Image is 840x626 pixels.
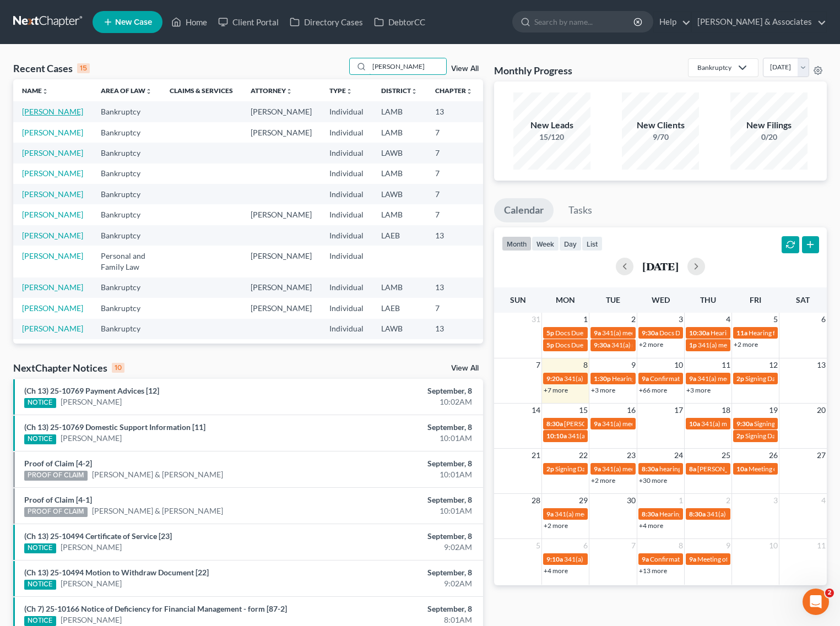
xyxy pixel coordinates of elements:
[372,184,426,204] td: LAWB
[689,420,700,428] span: 10a
[564,420,616,428] span: [PERSON_NAME]
[330,433,472,444] div: 10:01AM
[639,340,663,349] a: +2 more
[642,555,649,563] span: 9a
[555,329,646,337] span: Docs Due for [PERSON_NAME]
[749,329,834,337] span: Hearing for [PERSON_NAME]
[426,164,481,184] td: 7
[92,339,161,360] td: Bankruptcy
[242,101,321,122] td: [PERSON_NAME]
[654,12,691,32] a: Help
[92,246,161,277] td: Personal and Family Law
[650,374,775,383] span: Confirmation hearing for [PERSON_NAME]
[22,148,83,157] a: [PERSON_NAME]
[530,494,541,507] span: 28
[372,143,426,163] td: LAWB
[626,494,637,507] span: 30
[24,495,92,504] a: Proof of Claim [4-1]
[720,404,731,417] span: 18
[544,567,568,575] a: +4 more
[513,132,590,143] div: 15/120
[92,469,223,480] a: [PERSON_NAME] & [PERSON_NAME]
[559,236,582,251] button: day
[673,449,684,462] span: 24
[796,295,810,304] span: Sat
[546,432,567,440] span: 10:10a
[368,12,431,32] a: DebtorCC
[242,246,321,277] td: [PERSON_NAME]
[22,107,83,116] a: [PERSON_NAME]
[466,88,473,95] i: unfold_more
[330,494,472,505] div: September, 8
[736,329,747,337] span: 11a
[535,358,541,372] span: 7
[92,505,223,516] a: [PERSON_NAME] & [PERSON_NAME]
[92,101,161,122] td: Bankruptcy
[768,449,779,462] span: 26
[92,164,161,184] td: Bankruptcy
[639,476,667,485] a: +30 more
[622,132,699,143] div: 9/70
[330,385,472,396] div: September, 8
[92,143,161,163] td: Bankruptcy
[673,404,684,417] span: 17
[242,298,321,318] td: [PERSON_NAME]
[494,64,572,77] h3: Monthly Progress
[321,122,372,143] td: Individual
[24,459,92,468] a: Proof of Claim [4-2]
[22,189,83,199] a: [PERSON_NAME]
[42,88,48,95] i: unfold_more
[659,510,804,518] span: Hearing for [PERSON_NAME] & [PERSON_NAME]
[582,358,589,372] span: 8
[678,313,684,326] span: 3
[689,374,696,383] span: 9a
[242,277,321,298] td: [PERSON_NAME]
[594,341,610,349] span: 9:30a
[736,374,744,383] span: 2p
[689,510,706,518] span: 8:30a
[544,386,568,394] a: +7 more
[24,616,56,626] div: NOTICE
[61,578,122,589] a: [PERSON_NAME]
[24,604,287,613] a: (Ch 7) 25-10166 Notice of Deficiency for Financial Management - form [87-2]
[578,449,589,462] span: 22
[720,449,731,462] span: 25
[481,204,534,225] td: 21-10143
[594,329,601,337] span: 9a
[555,510,661,518] span: 341(a) meeting for [PERSON_NAME]
[530,404,541,417] span: 14
[426,339,481,360] td: 7
[242,204,321,225] td: [PERSON_NAME]
[725,494,731,507] span: 2
[594,465,601,473] span: 9a
[736,465,747,473] span: 10a
[820,313,827,326] span: 6
[22,324,83,333] a: [PERSON_NAME]
[426,319,481,339] td: 13
[372,298,426,318] td: LAEB
[612,374,698,383] span: Hearing for [PERSON_NAME]
[750,295,761,304] span: Fri
[535,539,541,552] span: 5
[639,521,663,530] a: +4 more
[426,225,481,246] td: 13
[697,374,804,383] span: 341(a) meeting for [PERSON_NAME]
[101,86,152,95] a: Area of Lawunfold_more
[559,198,602,222] a: Tasks
[734,340,758,349] a: +2 more
[546,555,563,563] span: 9:10a
[659,465,744,473] span: hearing for [PERSON_NAME]
[642,510,658,518] span: 8:30a
[591,476,615,485] a: +2 more
[321,319,372,339] td: Individual
[381,86,418,95] a: Districtunfold_more
[115,18,152,26] span: New Case
[768,539,779,552] span: 10
[582,313,589,326] span: 1
[330,458,472,469] div: September, 8
[825,589,834,597] span: 2
[736,420,753,428] span: 9:30a
[161,79,242,101] th: Claims & Services
[642,260,679,272] h2: [DATE]
[642,374,649,383] span: 9a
